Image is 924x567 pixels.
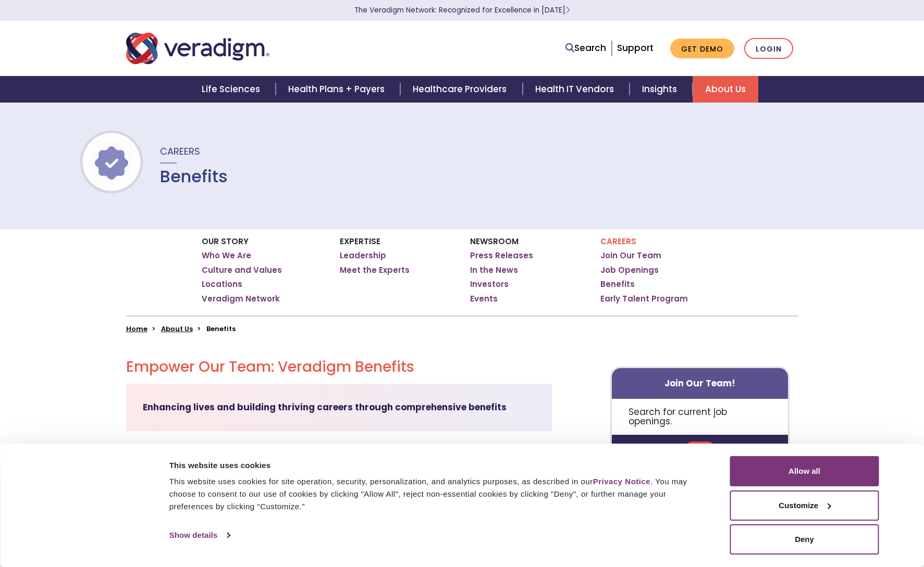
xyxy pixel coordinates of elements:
a: Job Openings [600,265,659,275]
a: Locations [202,279,242,289]
h1: Benefits [160,167,228,186]
img: Veradigm logo [126,31,269,66]
button: Customize [730,490,879,521]
a: Press Releases [470,250,533,261]
a: Healthcare Providers [400,76,522,103]
strong: Join Our Team! [664,377,735,389]
button: Deny [730,524,879,555]
a: About Us [693,76,758,103]
a: Who We Are [202,250,251,261]
a: Home [126,324,147,334]
a: Events [470,294,498,304]
div: This website uses cookies for site operation, security, personalization, and analytics purposes, ... [169,475,707,513]
span: Learn More [565,5,570,15]
p: Search for current job openings. [612,399,789,435]
a: Leadership [340,250,386,261]
a: Get Demo [670,39,734,59]
a: Early Talent Program [600,294,688,304]
h2: Empower Our Team: Veradigm Benefits [126,358,552,376]
a: Login [744,38,793,59]
a: Benefits [600,279,635,289]
span: Careers [160,145,200,158]
a: Insights [630,76,693,103]
a: Go [684,442,716,458]
a: In the News [470,265,518,275]
button: Allow all [730,456,879,486]
a: Search [565,41,606,55]
a: Meet the Experts [340,265,410,275]
a: Veradigm Network [202,294,280,304]
a: Show details [169,527,230,543]
a: Support [617,42,654,54]
strong: Enhancing lives and building thriving careers through comprehensive benefits [143,401,507,413]
a: Join Our Team [600,250,661,261]
a: Health Plans + Payers [276,76,400,103]
a: Investors [470,279,509,289]
div: This website uses cookies [169,459,707,472]
a: Culture and Values [202,265,282,275]
a: Life Sciences [189,76,276,103]
a: About Us [161,324,193,334]
a: The Veradigm Network: Recognized for Excellence in [DATE]Learn More [354,5,570,15]
a: Privacy Notice [593,477,650,486]
a: Health IT Vendors [523,76,630,103]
